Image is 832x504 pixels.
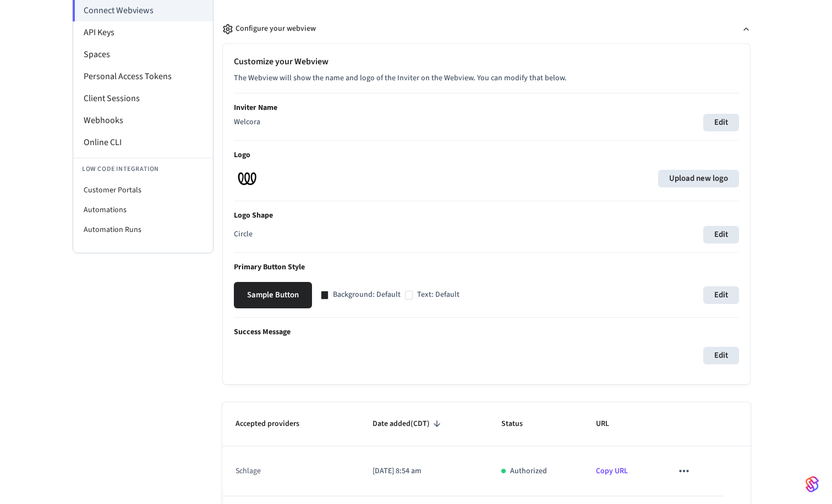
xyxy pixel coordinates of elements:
[234,326,739,338] p: Success Message
[501,416,537,433] span: Status
[234,102,739,114] p: Inviter Name
[236,416,314,433] span: Accepted providers
[703,226,739,243] button: Edit
[234,282,312,308] button: Sample Button
[703,286,739,304] button: Edit
[373,466,475,477] p: [DATE] 8:54 am
[234,229,253,240] p: Circle
[73,220,213,240] li: Automation Runs
[658,170,739,187] label: Upload new logo
[703,347,739,364] button: Edit
[234,117,260,128] p: Welcora
[234,210,739,221] p: Logo Shape
[73,65,213,87] li: Personal Access Tokens
[234,165,260,192] img: Welcora logo
[73,200,213,220] li: Automations
[73,21,213,43] li: API Keys
[222,43,751,394] div: Configure your webview
[73,43,213,65] li: Spaces
[73,87,213,109] li: Client Sessions
[234,73,739,84] p: The Webview will show the name and logo of the Inviter on the Webview. You can modify that below.
[222,23,316,35] div: Configure your webview
[596,416,623,433] span: URL
[703,114,739,131] button: Edit
[333,289,401,301] p: Background: Default
[417,289,459,301] p: Text: Default
[222,14,751,43] button: Configure your webview
[236,466,335,477] div: schlage
[234,262,739,273] p: Primary Button Style
[73,131,213,153] li: Online CLI
[73,109,213,131] li: Webhooks
[373,416,444,433] span: Date added(CDT)
[73,158,213,180] li: Low Code Integration
[234,55,739,68] h2: Customize your Webview
[73,180,213,200] li: Customer Portals
[596,466,628,477] a: Copy URL
[806,475,819,493] img: SeamLogoGradient.69752ec5.svg
[234,149,739,161] p: Logo
[510,466,547,477] p: Authorized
